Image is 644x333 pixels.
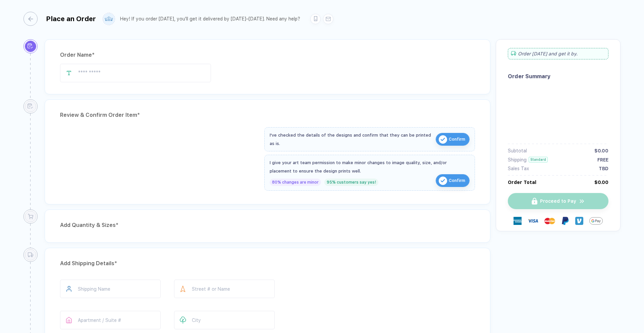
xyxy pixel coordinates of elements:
img: Paypal [561,217,569,225]
button: iconConfirm [436,174,470,187]
div: FREE [597,157,608,162]
img: express [514,217,522,225]
div: Place an Order [46,15,96,23]
div: 80% changes are minor [270,179,321,186]
img: Google Pay [589,214,603,228]
img: user profile [103,13,115,25]
div: Review & Confirm Order Item [60,110,475,121]
button: iconConfirm [436,133,470,146]
img: Venmo [575,217,583,225]
div: Shipping [508,157,527,162]
div: Add Shipping Details [60,258,475,269]
div: Subtotal [508,148,527,153]
img: master-card [544,216,555,226]
div: Order [DATE] and get it by . [508,48,608,59]
img: visa [528,216,538,226]
div: I've checked the details of the designs and confirm that they can be printed as is. [270,131,432,148]
span: Confirm [449,175,465,186]
div: 95% customers say yes! [324,179,378,186]
img: icon [439,135,447,144]
div: Order Name [60,50,475,60]
div: Sales Tax [508,166,529,171]
div: $0.00 [594,180,608,185]
div: Hey! If you order [DATE], you'll get it delivered by [DATE]–[DATE]. Need any help? [120,16,300,22]
div: TBD [599,166,608,171]
div: $0.00 [594,148,608,153]
div: Add Quantity & Sizes [60,220,475,231]
div: Standard [529,157,548,162]
div: Order Summary [508,73,608,80]
span: Confirm [449,134,465,145]
img: icon [439,177,447,185]
div: I give your art team permission to make minor changes to image quality, size, and/or placement to... [270,158,470,175]
div: Order Total [508,180,536,185]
